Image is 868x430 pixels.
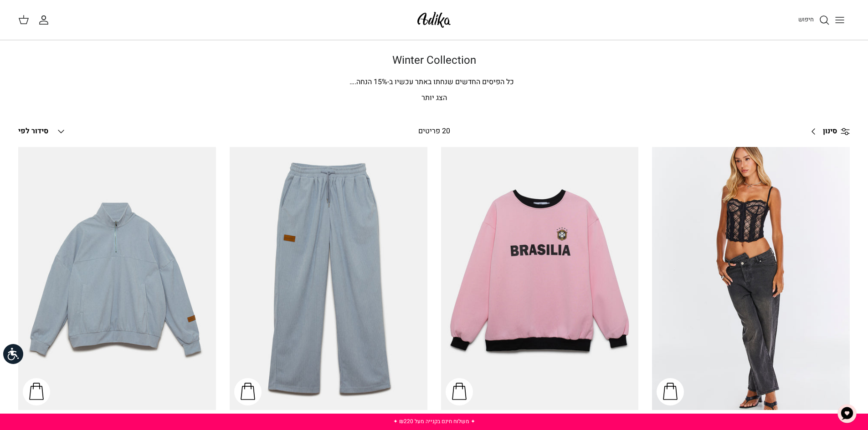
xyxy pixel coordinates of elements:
[415,9,453,30] img: Adika IL
[833,400,861,427] button: צ'אט
[115,54,753,67] h1: Winter Collection
[115,92,753,104] p: הצג יותר
[393,417,475,425] a: ✦ משלוח חינם בקנייה מעל ₪220 ✦
[830,10,850,30] button: Toggle menu
[387,76,514,87] span: כל הפיסים החדשים שנחתו באתר עכשיו ב-
[230,147,427,410] a: מכנסי טרנינג City strolls
[798,15,830,25] a: חיפוש
[38,15,53,25] a: החשבון שלי
[798,15,814,24] span: חיפוש
[441,147,639,410] a: סווטשירט Brazilian Kid
[652,147,850,410] a: ג׳ינס All Or Nothing קריס-קרוס | BOYFRIEND
[823,126,837,137] span: סינון
[18,147,216,410] a: סווטשירט City Strolls אוברסייז
[349,76,387,87] span: % הנחה.
[338,126,530,137] div: 20 פריטים
[18,126,48,137] span: סידור לפי
[18,121,67,142] button: סידור לפי
[805,121,850,142] a: סינון
[374,76,382,87] span: 15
